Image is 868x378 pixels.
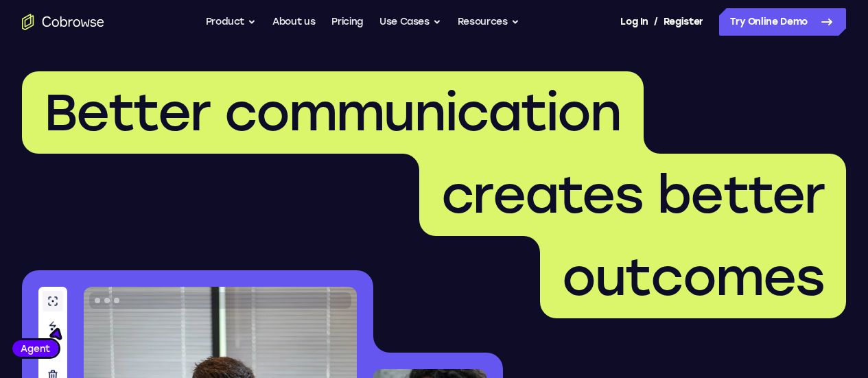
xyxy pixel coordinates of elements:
[379,8,441,36] button: Use Cases
[331,8,363,36] a: Pricing
[562,246,824,308] span: outcomes
[22,14,104,30] a: Go to the home page
[206,8,257,36] button: Product
[664,8,703,36] a: Register
[272,8,315,36] a: About us
[620,8,648,36] a: Log In
[44,82,622,143] span: Better communication
[719,8,846,36] a: Try Online Demo
[654,14,658,30] span: /
[458,8,519,36] button: Resources
[441,164,824,226] span: creates better
[12,342,58,355] span: Agent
